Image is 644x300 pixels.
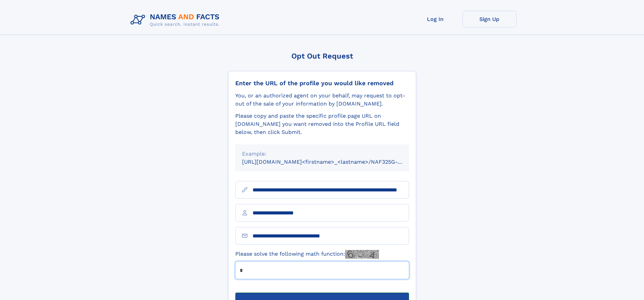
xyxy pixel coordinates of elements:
div: Example: [242,150,402,158]
div: Please copy and paste the specific profile page URL on [DOMAIN_NAME] you want removed into the Pr... [235,112,409,136]
label: Please solve the following math function: [235,250,379,259]
a: Log In [408,11,462,27]
a: Sign Up [462,11,517,27]
div: You, or an authorized agent on your behalf, may request to opt-out of the sale of your informatio... [235,92,409,108]
img: Logo Names and Facts [128,11,225,29]
div: Enter the URL of the profile you would like removed [235,79,409,87]
div: Opt Out Request [228,52,416,60]
small: [URL][DOMAIN_NAME]<firstname>_<lastname>/NAF325G-xxxxxxxx [242,159,422,165]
